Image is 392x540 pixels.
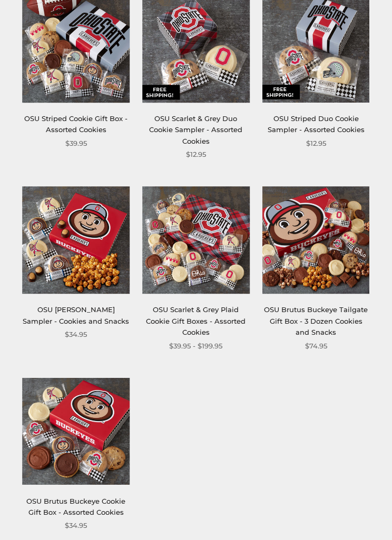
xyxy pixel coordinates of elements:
[26,497,125,517] a: OSU Brutus Buckeye Cookie Gift Box - Assorted Cookies
[186,149,206,161] span: $12.95
[23,378,130,486] img: OSU Brutus Buckeye Cookie Gift Box - Assorted Cookies
[23,187,130,295] img: OSU Brutus Buckeye Sampler - Cookies and Snacks
[268,115,365,134] a: OSU Striped Duo Cookie Sampler - Assorted Cookies
[65,521,87,532] span: $34.95
[305,341,327,352] span: $74.95
[306,138,326,149] span: $12.95
[23,306,129,325] a: OSU [PERSON_NAME] Sampler - Cookies and Snacks
[264,306,368,337] a: OSU Brutus Buckeye Tailgate Gift Box - 3 Dozen Cookies and Snacks
[24,115,128,134] a: OSU Striped Cookie Gift Box - Assorted Cookies
[149,115,242,146] a: OSU Scarlet & Grey Duo Cookie Sampler - Assorted Cookies
[65,138,87,149] span: $39.95
[262,187,370,295] img: OSU Brutus Buckeye Tailgate Gift Box - 3 Dozen Cookies and Snacks
[169,341,222,352] span: $39.95 - $199.95
[142,187,250,295] img: OSU Scarlet & Grey Plaid Cookie Gift Boxes - Assorted Cookies
[65,329,87,341] span: $34.95
[146,306,246,337] a: OSU Scarlet & Grey Plaid Cookie Gift Boxes - Assorted Cookies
